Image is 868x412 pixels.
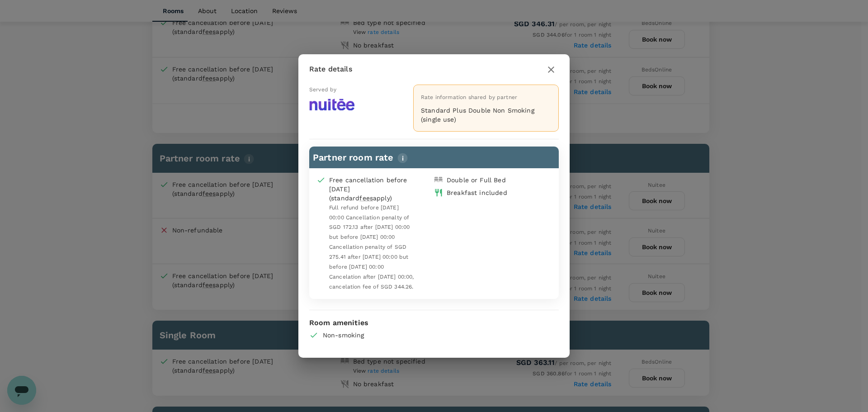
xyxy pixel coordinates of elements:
[309,86,336,93] span: Served by
[313,150,555,165] h6: Partner room rate
[323,331,364,339] span: Non-smoking
[421,106,551,124] p: Standard Plus Double Non Smoking (single use)
[309,98,354,110] img: 204-rate-logo
[359,194,373,202] span: fees
[434,175,443,185] img: double-bed-icon
[309,317,559,328] p: Room amenities
[447,188,507,197] div: Breakfast included
[421,94,517,100] span: Rate information shared by partner
[447,175,506,185] div: Double or Full Bed
[309,64,352,75] p: Rate details
[329,204,414,290] span: Full refund before [DATE] 00:00 Cancellation penalty of SGD 172.13 after [DATE] 00:00 but before ...
[397,153,408,163] img: info-tooltip-icon
[329,175,415,203] div: Free cancellation before [DATE] (standard apply)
